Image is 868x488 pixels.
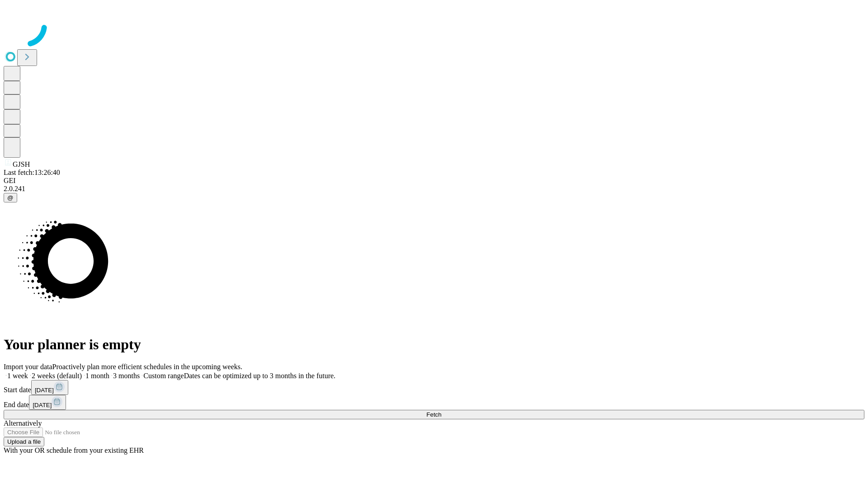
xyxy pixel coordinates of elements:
[113,372,140,380] span: 3 months
[4,193,17,202] button: @
[4,410,864,419] button: Fetch
[4,446,144,454] span: With your OR schedule from your existing EHR
[85,372,109,380] span: 1 month
[32,372,82,380] span: 2 weeks (default)
[4,336,864,353] h1: Your planner is empty
[184,372,335,380] span: Dates can be optimized up to 3 months in the future.
[4,169,60,176] span: Last fetch: 13:26:40
[4,363,52,371] span: Import your data
[13,160,30,168] span: GJSH
[4,177,864,185] div: GEI
[7,372,28,380] span: 1 week
[7,194,14,201] span: @
[35,387,54,394] span: [DATE]
[426,411,441,418] span: Fetch
[4,395,864,410] div: End date
[4,380,864,395] div: Start date
[33,402,52,408] span: [DATE]
[52,363,242,371] span: Proactively plan more efficient schedules in the upcoming weeks.
[4,419,42,427] span: Alternatively
[4,437,44,446] button: Upload a file
[143,372,184,380] span: Custom range
[4,185,864,193] div: 2.0.241
[31,380,68,395] button: [DATE]
[29,395,66,410] button: [DATE]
